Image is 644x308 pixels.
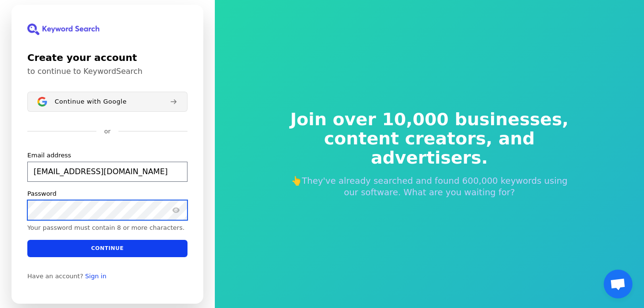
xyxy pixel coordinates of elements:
button: Show password [170,204,182,215]
a: Open chat [604,270,632,298]
label: Password [27,189,57,198]
span: Join over 10,000 businesses, [284,110,575,129]
label: Email address [27,151,71,159]
span: Have an account? [27,272,83,280]
p: Your password must contain 8 or more characters. [27,224,185,231]
p: or [104,127,110,136]
h1: Create your account [27,50,187,65]
button: Continue [27,239,187,257]
span: content creators, and advertisers. [284,129,575,167]
span: Continue with Google [55,97,127,105]
button: Sign in with GoogleContinue with Google [27,92,187,112]
img: Sign in with Google [37,97,47,107]
p: to continue to KeywordSearch [27,67,187,76]
img: KeywordSearch [27,24,99,35]
p: 👆They've already searched and found 600,000 keywords using our software. What are you waiting for? [284,175,575,198]
a: Sign in [85,272,106,280]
